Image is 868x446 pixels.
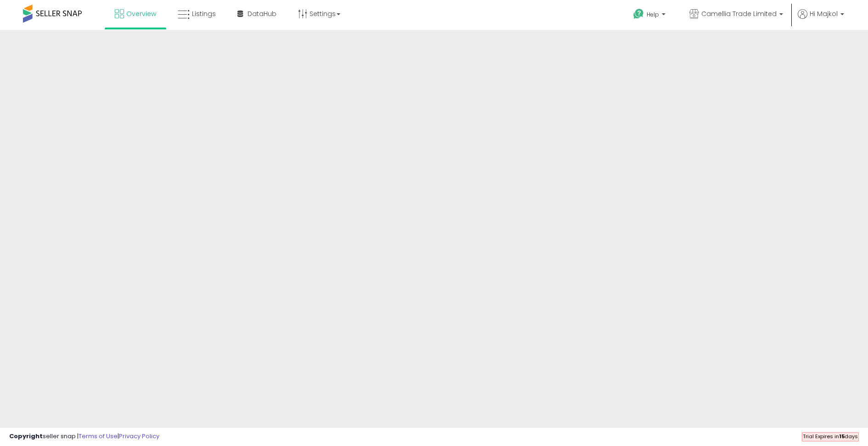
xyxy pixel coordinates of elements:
[633,8,644,20] i: Get Help
[798,9,844,30] a: Hi Majkol
[248,9,276,18] span: DataHub
[626,1,675,30] a: Help
[701,9,777,18] span: Camellia Trade Limited
[647,11,659,18] span: Help
[192,9,216,18] span: Listings
[810,9,838,18] span: Hi Majkol
[126,9,156,18] span: Overview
